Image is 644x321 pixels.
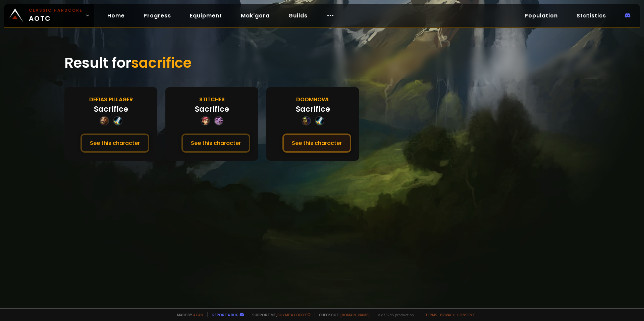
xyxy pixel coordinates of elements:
div: Sacrifice [94,104,128,115]
a: Guilds [283,9,313,22]
a: Progress [138,9,176,22]
a: Privacy [440,312,454,317]
a: Report a bug [212,312,238,317]
div: Sacrifice [195,104,229,115]
a: Home [102,9,130,22]
span: Support me, [248,312,311,317]
span: v. d752d5 - production [374,312,414,317]
a: a fan [193,312,203,317]
span: Checkout [315,312,370,317]
button: See this character [80,133,149,153]
a: Mak'gora [235,9,275,22]
span: AOTC [29,7,83,23]
a: [DOMAIN_NAME] [340,312,370,317]
a: Statistics [571,9,611,22]
button: See this character [282,133,351,153]
a: Buy me a coffee [277,312,311,317]
span: sacrifice [131,53,192,73]
a: Terms [425,312,437,317]
button: See this character [181,133,250,153]
a: Population [519,9,563,22]
a: Consent [457,312,475,317]
div: Stitches [199,95,225,104]
div: Defias Pillager [89,95,133,104]
div: Result for [64,47,580,79]
span: Made by [173,312,203,317]
div: Sacrifice [296,104,330,115]
small: Classic Hardcore [29,7,83,13]
a: Classic HardcoreAOTC [4,4,94,27]
a: Equipment [184,9,227,22]
div: Doomhowl [296,95,330,104]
